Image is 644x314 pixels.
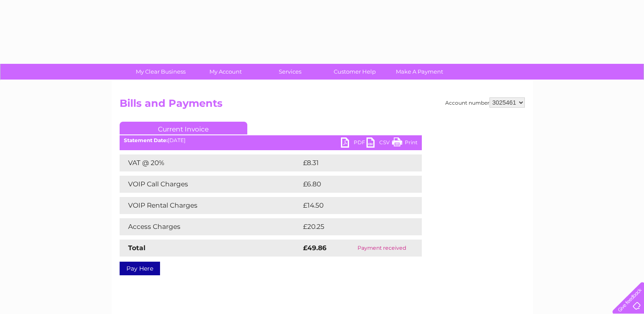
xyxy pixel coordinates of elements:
td: VOIP Rental Charges [120,197,301,214]
a: Customer Help [320,64,390,80]
div: [DATE] [120,137,422,143]
a: Print [392,137,418,150]
a: My Account [190,64,260,80]
div: Account number [445,97,525,108]
td: VAT @ 20% [120,154,301,171]
a: My Clear Business [126,64,196,80]
a: PDF [341,137,366,150]
td: £20.25 [301,218,404,235]
td: Access Charges [120,218,301,235]
a: Pay Here [120,262,160,275]
a: Services [255,64,325,80]
td: VOIP Call Charges [120,176,301,193]
a: Current Invoice [120,122,247,134]
strong: Total [128,244,146,252]
h2: Bills and Payments [120,97,525,114]
td: £6.80 [301,176,402,193]
b: Statement Date: [124,137,168,143]
td: £14.50 [301,197,404,214]
a: CSV [366,137,392,150]
strong: £49.86 [303,244,326,252]
td: Payment received [342,240,421,257]
td: £8.31 [301,154,401,171]
a: Make A Payment [384,64,455,80]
